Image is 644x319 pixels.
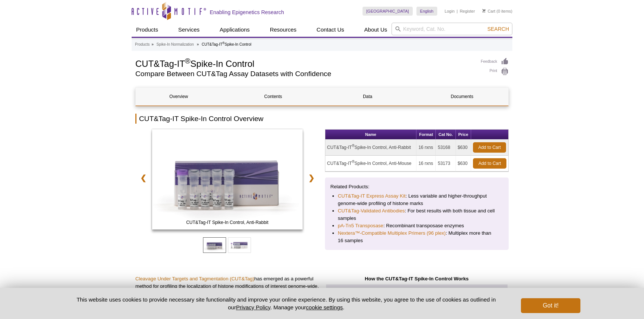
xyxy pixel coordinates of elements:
[482,9,486,13] img: Your Cart
[419,88,505,105] a: Documents
[482,7,512,16] li: (0 items)
[338,192,406,200] a: CUT&Tag-IT Express Assay Kit
[306,304,343,310] button: cookie settings
[473,142,506,153] a: Add to Cart
[456,156,471,172] td: $630
[135,114,509,124] h2: CUT&Tag-IT Spike-In Control Overview
[456,130,471,140] th: Price
[325,140,417,156] td: CUT&Tag-IT Spike-In Control, Anti-Rabbit
[416,156,436,172] td: 16 rxns
[445,9,455,14] a: Login
[365,276,468,281] strong: How the CUT&Tag-IT Spike-In Control Works
[485,26,511,32] button: Search
[331,183,503,191] p: Related Products:
[325,156,417,172] td: CUT&Tag-IT Spike-In Control, Anti-Mouse
[185,57,190,65] sup: ®
[210,9,284,16] h2: Enabling Epigenetics Research
[481,58,509,66] a: Feedback
[352,144,354,148] sup: ®
[157,41,194,48] a: Spike-In Normalization
[222,41,225,45] sup: ®
[456,140,471,156] td: $630
[151,42,154,46] li: »
[154,219,301,226] span: CUT&Tag-IT Spike-In Control, Anti-Rabbit
[460,9,475,14] a: Register
[135,58,473,69] h1: CUT&Tag-IT Spike-In Control
[360,23,392,37] a: About Us
[338,192,496,207] li: : Less variable and higher-throughput genome-wide profiling of histone marks
[197,42,199,46] li: »
[152,129,303,232] a: CUT&Tag-IT Spike-In Control, Anti-Mouse
[135,41,149,48] a: Products
[392,23,512,35] input: Keyword, Cat. No.
[338,222,496,230] li: : Recombinant transposase enzymes
[325,88,410,105] a: Data
[481,68,509,76] a: Print
[338,207,496,222] li: : For best results with both tissue and cell samples
[265,23,301,37] a: Resources
[482,9,495,14] a: Cart
[135,169,151,186] a: ❮
[416,130,436,140] th: Format
[132,23,162,37] a: Products
[135,276,254,281] a: Cleavage Under Targets and Tagmentation (CUT&Tag)
[338,207,405,215] a: CUT&Tag-Validated Antibodies
[230,88,316,105] a: Contents
[521,298,580,313] button: Got it!
[64,296,509,311] p: This website uses cookies to provide necessary site functionality and improve your online experie...
[325,130,417,140] th: Name
[416,7,437,16] a: English
[312,23,348,37] a: Contact Us
[457,7,458,16] li: |
[416,140,436,156] td: 16 rxns
[338,222,383,230] a: pA-Tn5 Transposase
[236,304,270,310] a: Privacy Policy
[338,230,446,237] a: Nextera™-Compatible Multiplex Primers (96 plex)
[363,7,413,16] a: [GEOGRAPHIC_DATA]
[338,230,496,244] li: : Multiplex more than 16 samples
[303,169,319,186] a: ❯
[436,156,455,172] td: 53173
[473,158,506,169] a: Add to Cart
[436,130,455,140] th: Cat No.
[174,23,204,37] a: Services
[436,140,455,156] td: 53168
[136,88,222,105] a: Overview
[135,71,473,77] h2: Compare Between CUT&Tag Assay Datasets with Confidence
[152,129,303,230] img: CUT&Tag-IT Spike-In Control, Anti-Rabbit
[215,23,254,37] a: Applications
[202,42,251,46] li: CUT&Tag-IT Spike-In Control
[352,160,354,164] sup: ®
[487,26,509,32] span: Search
